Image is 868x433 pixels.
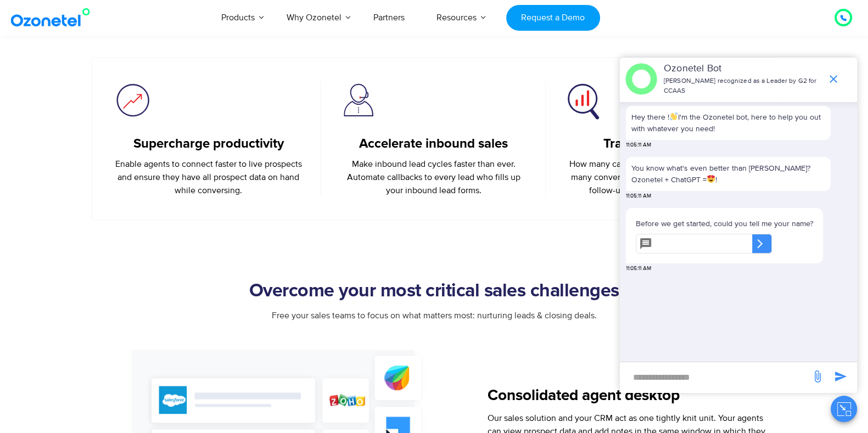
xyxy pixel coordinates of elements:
p: Before we get started, could you tell me your name? [636,218,813,229]
p: Enable agents to connect faster to live prospects and ensure they have all prospect data on hand ... [113,158,304,197]
p: Make inbound lead cycles faster than ever. Automate callbacks to every lead who fills up your inb... [338,158,529,197]
span: Free your sales teams to focus on what matters most: nurturing leads & closing deals. [272,310,597,321]
h5: Supercharge productivity [113,136,304,152]
img: track [563,80,604,121]
p: Hey there ! I'm the Ozonetel bot, here to help you out with whatever you need! [631,111,825,134]
a: Request a Demo [506,5,600,31]
h5: Consolidated agent desktop [488,388,776,403]
p: How many calls did your sales reps make? How many conversations did they have? How many follow-up... [563,158,755,197]
h5: Track performance [563,136,755,152]
span: send message [830,365,852,387]
h2: Overcome your most critical sales challenges [91,280,777,302]
p: [PERSON_NAME] recognized as a Leader by G2 for CCAAS [664,76,821,96]
p: You know what's even better than [PERSON_NAME]? Ozonetel + ChatGPT = ! [631,162,825,185]
span: 11:05:11 AM [626,141,651,149]
span: 11:05:11 AM [626,192,651,200]
img: 😍 [707,175,715,183]
div: new-msg-input [625,368,805,387]
span: 11:05:11 AM [626,265,651,273]
p: Ozonetel Bot [664,61,821,76]
span: send message [807,365,828,387]
img: Highly-productive [113,80,154,121]
button: Close chat [831,396,857,422]
img: header [625,63,657,95]
h5: Accelerate inbound sales [338,136,529,152]
img: sticky agent [338,80,379,121]
span: end chat or minimize [822,68,844,90]
img: 👋 [670,113,677,120]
